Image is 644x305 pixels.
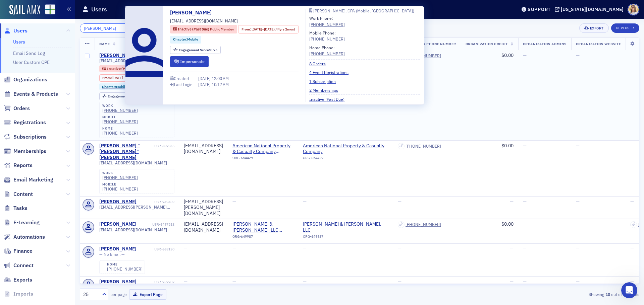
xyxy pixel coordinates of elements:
img: Aidan avatar [12,27,20,35]
button: Impersonate [170,56,209,67]
div: Showing out of items [458,291,639,297]
span: — [184,246,187,252]
span: Great! [24,49,39,54]
span: Yay! 🎉 [24,148,41,153]
div: [EMAIL_ADDRESS][PERSON_NAME][DOMAIN_NAME] [184,199,223,217]
span: — [523,199,527,205]
div: From: 1981-05-04 00:00:00 [99,74,159,82]
span: I was just double checking and everything looks correct! [24,172,157,178]
label: per page [110,291,127,297]
a: [PERSON_NAME] & [PERSON_NAME], LLC [303,221,388,233]
span: — [523,143,527,149]
span: — [398,199,401,205]
div: From: 1981-05-04 00:00:00 [238,25,298,33]
div: [PHONE_NUMBER] [102,175,138,180]
a: [PHONE_NUMBER] [406,222,441,227]
a: View Homepage [40,4,55,16]
span: — [232,246,236,252]
img: Profile image for Aidan [8,172,21,185]
a: [PHONE_NUMBER] [102,186,138,192]
span: Orders [13,105,30,112]
span: Home [15,226,29,230]
span: [EMAIL_ADDRESS][PERSON_NAME][DOMAIN_NAME] [99,205,174,210]
a: [PERSON_NAME] [99,279,137,285]
button: [US_STATE][DOMAIN_NAME] [555,7,626,12]
div: 0.75 [108,94,147,98]
span: Exports [13,276,32,284]
span: — No Email — [99,252,125,257]
div: ORG-654429 [232,156,293,162]
span: Users [13,27,28,34]
span: Public Member [210,27,234,31]
a: [PHONE_NUMBER] [107,266,143,272]
button: Help [90,209,134,236]
span: Lindsey & Waldo, LLC [303,221,388,233]
div: Engagement Score: 0.75 [170,46,221,54]
div: Support [528,6,551,12]
div: ORG-649987 [303,234,388,241]
a: [PERSON_NAME] [170,9,217,17]
a: [PHONE_NUMBER] [102,119,138,124]
a: American National Property & Casualty Company ([GEOGRAPHIC_DATA], [GEOGRAPHIC_DATA]) [232,143,293,155]
a: [PHONE_NUMBER] [406,144,441,149]
span: Engagement Score : [108,94,140,98]
a: Chapter:Mobile [173,37,198,42]
span: Organization Credit [466,42,508,46]
img: Profile image for Aidan [8,48,21,62]
div: [PHONE_NUMBER] [309,36,345,42]
a: Finance [4,247,33,255]
span: Registrations [13,119,46,126]
img: Profile image for Luke [8,147,21,161]
div: Created [174,77,189,80]
span: [EMAIL_ADDRESS][DOMAIN_NAME] [99,58,167,63]
span: Inactive (Past Due) [178,27,210,31]
a: Connect [4,262,34,269]
div: 25 [83,291,98,298]
a: 1 Subscription [309,78,341,84]
div: USR-749489 [138,200,174,204]
div: • [DATE] [43,30,61,37]
span: $0.00 [501,221,514,227]
a: Tasks [4,205,28,212]
div: home [102,127,138,131]
div: [PERSON_NAME] [99,221,137,227]
a: Email Send Log [13,50,45,56]
span: [EMAIL_ADDRESS][DOMAIN_NAME] [170,18,238,24]
a: Email Marketing [4,176,53,183]
button: Send us a message [31,188,103,202]
div: • [DATE] [64,204,83,211]
span: Organizations [13,76,47,83]
span: Chapter : [102,84,116,89]
span: [DATE] [198,76,212,81]
a: Users [13,39,25,45]
a: [PERSON_NAME] & [PERSON_NAME], LLC (Mobile, [GEOGRAPHIC_DATA]) [232,221,293,233]
span: Memberships [13,148,46,155]
span: Name [99,42,110,46]
div: – (44yrs 2mos) [252,27,295,32]
span: — [303,199,307,205]
span: Imports [13,290,33,298]
div: [PERSON_NAME] [24,154,63,161]
a: Automations [4,233,45,241]
div: USR-737702 [138,280,174,284]
div: • [DATE] [64,129,83,136]
span: — [523,246,527,252]
a: Imports [4,290,33,298]
span: E-Learning [13,219,40,226]
a: [PERSON_NAME] [99,199,137,205]
a: E-Learning [4,219,40,226]
span: Events & Products [13,90,58,98]
span: Inactive (Past Due) [107,66,139,71]
span: Finance [13,247,33,255]
span: Yes, I came across some others. I think we need to refund these that were only refunded half. I g... [24,98,554,103]
a: Inactive (Past Due) [309,96,350,102]
span: Automations [13,233,45,241]
div: [PERSON_NAME] [24,80,63,87]
div: Inactive (Past Due): Inactive (Past Due): Public Member [99,65,166,72]
div: work [102,104,138,108]
span: — [232,279,236,285]
a: [PERSON_NAME] [99,246,137,252]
